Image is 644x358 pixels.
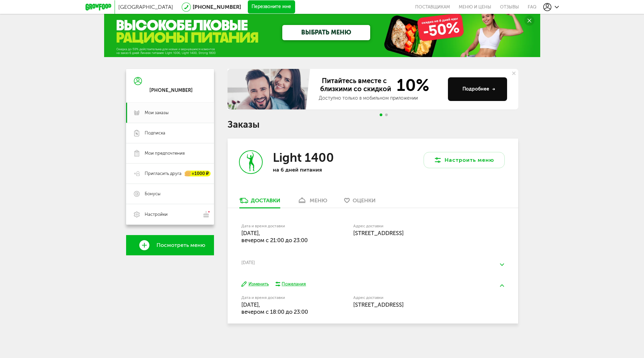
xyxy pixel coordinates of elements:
span: Питайтесь вместе с близкими со скидкой [319,77,392,94]
label: Адрес доставки [353,296,479,300]
a: [PHONE_NUMBER] [193,4,241,10]
button: Настроить меню [424,152,505,168]
div: Пожелания [282,281,306,287]
div: Подробнее [462,86,495,93]
span: [GEOGRAPHIC_DATA] [118,4,173,10]
a: ВЫБРАТЬ МЕНЮ [282,25,370,40]
h3: Light 1400 [273,150,334,165]
span: Мои заказы [145,110,169,116]
button: Подробнее [448,77,507,101]
span: Оценки [353,197,376,204]
a: Оценки [341,197,379,208]
span: [DATE], вечером c 21:00 до 23:00 [241,230,308,244]
a: Посмотреть меню [126,235,214,255]
span: [STREET_ADDRESS] [353,230,404,236]
span: Мои предпочтения [145,150,185,156]
a: меню [294,197,331,208]
span: Посмотреть меню [157,242,205,248]
span: Подписка [145,130,165,136]
button: Перезвоните мне [248,0,295,14]
span: 10% [392,77,429,94]
label: Дата и время доставки [241,224,319,228]
a: Подписка [126,123,214,143]
div: меню [310,197,327,204]
h1: Заказы [228,120,518,129]
span: Бонусы [145,191,161,197]
img: arrow-down-green.fb8ae4f.svg [500,263,504,266]
p: на 6 дней питания [273,167,361,173]
a: Бонусы [126,184,214,204]
span: Go to slide 2 [385,113,388,116]
a: Доставки [236,197,284,208]
span: [DATE], вечером c 18:00 до 23:00 [241,301,308,315]
label: Адрес доставки [353,224,479,228]
div: +1000 ₽ [185,171,211,177]
span: Go to slide 1 [380,113,382,116]
a: Мои заказы [126,103,214,123]
span: [STREET_ADDRESS] [353,301,404,308]
div: Доставки [251,197,280,204]
div: [PHONE_NUMBER] [149,87,193,94]
img: arrow-up-green.5eb5f82.svg [500,284,504,287]
a: Мои предпочтения [126,143,214,163]
button: Пожелания [276,281,306,287]
img: family-banner.579af9d.jpg [228,69,312,109]
button: Изменить [241,281,269,287]
label: Дата и время доставки [241,296,319,300]
span: Настройки [145,211,168,218]
div: [DATE] [241,260,504,265]
div: Доступно только в мобильном приложении [319,95,443,102]
a: Настройки [126,204,214,225]
a: Пригласить друга +1000 ₽ [126,163,214,184]
span: Пригласить друга [145,171,182,177]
